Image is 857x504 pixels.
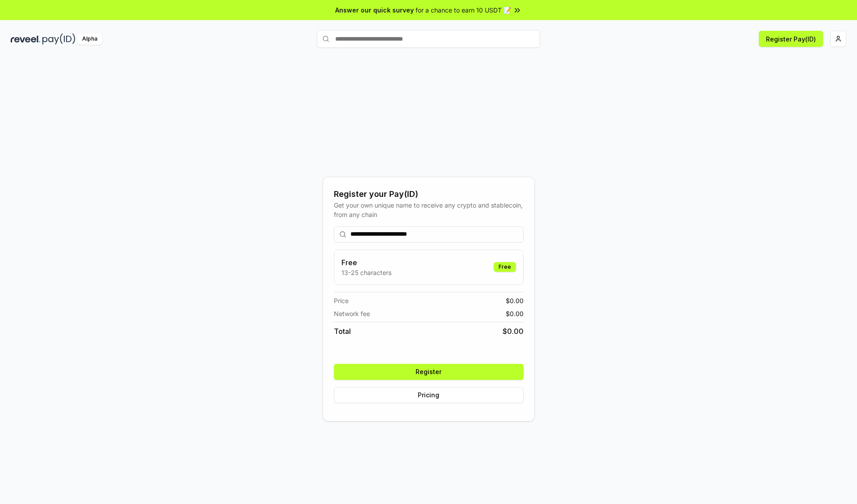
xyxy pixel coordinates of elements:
[334,387,524,403] button: Pricing
[759,31,823,47] button: Register Pay(ID)
[77,33,102,45] div: Alpha
[506,296,524,305] span: $ 0.00
[335,5,414,15] span: Answer our quick survey
[334,200,524,219] div: Get your own unique name to receive any crypto and stablecoin, from any chain
[334,188,524,200] div: Register your Pay(ID)
[341,268,391,277] p: 13-25 characters
[503,326,524,337] span: $ 0.00
[494,262,516,272] div: Free
[42,33,75,45] img: pay_id
[334,364,524,380] button: Register
[416,5,511,15] span: for a chance to earn 10 USDT 📝
[506,309,524,318] span: $ 0.00
[334,309,370,318] span: Network fee
[334,296,349,305] span: Price
[341,257,391,268] h3: Free
[11,33,41,45] img: reveel_dark
[334,326,351,337] span: Total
